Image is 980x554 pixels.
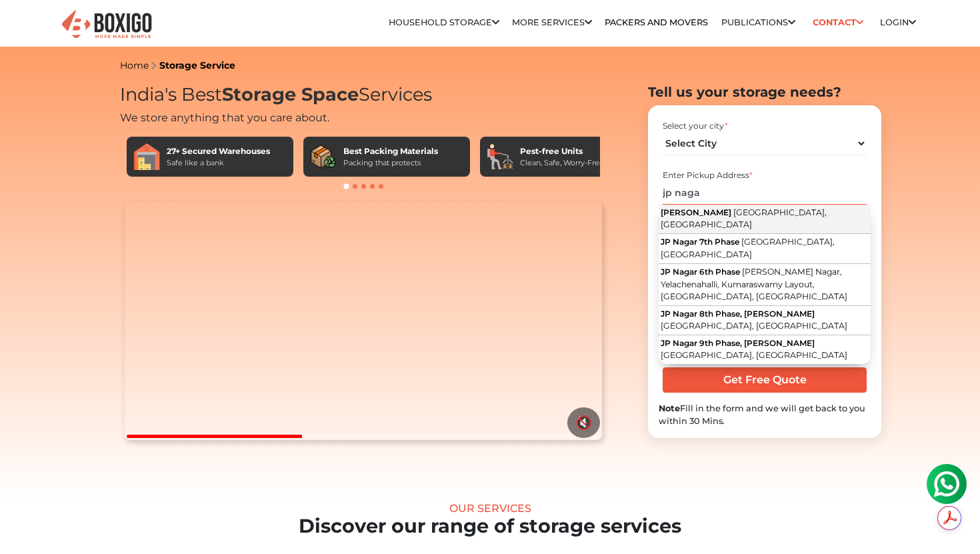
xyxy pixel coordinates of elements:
[663,120,866,132] div: Select your city
[487,143,513,170] img: Pest-free Units
[167,157,270,169] div: Safe like a bank
[133,143,160,170] img: 27+ Secured Warehouses
[659,306,871,335] button: JP Nagar 8th Phase, [PERSON_NAME] [GEOGRAPHIC_DATA], [GEOGRAPHIC_DATA]
[659,402,871,427] div: Fill in the form and we will get back to you within 30 Mins.
[661,267,847,301] span: [PERSON_NAME] Nagar, Yelachenahalli, Kumaraswamy Layout, [GEOGRAPHIC_DATA], [GEOGRAPHIC_DATA]
[661,207,731,217] span: [PERSON_NAME]
[125,201,601,440] video: Your browser does not support the video tag.
[120,111,329,124] span: We store anything that you care about.
[39,502,941,515] div: Our Services
[659,205,871,235] button: [PERSON_NAME] [GEOGRAPHIC_DATA], [GEOGRAPHIC_DATA]
[343,145,438,157] div: Best Packing Materials
[222,83,359,105] span: Storage Space
[880,17,916,27] a: Login
[663,169,866,181] div: Enter Pickup Address
[659,234,871,264] button: JP Nagar 7th Phase [GEOGRAPHIC_DATA], [GEOGRAPHIC_DATA]
[659,335,871,364] button: JP Nagar 9th Phase, [PERSON_NAME] [GEOGRAPHIC_DATA], [GEOGRAPHIC_DATA]
[60,9,153,41] img: Boxigo
[520,157,604,169] div: Clean, Safe, Worry-Free
[663,181,866,205] input: Select Building or Nearest Landmark
[661,309,815,319] span: JP Nagar 8th Phase, [PERSON_NAME]
[661,237,739,247] span: JP Nagar 7th Phase
[661,207,827,230] span: [GEOGRAPHIC_DATA], [GEOGRAPHIC_DATA]
[659,264,871,306] button: JP Nagar 6th Phase [PERSON_NAME] Nagar, Yelachenahalli, Kumaraswamy Layout, [GEOGRAPHIC_DATA], [G...
[663,367,866,393] input: Get Free Quote
[659,403,680,413] b: Note
[661,350,847,360] span: [GEOGRAPHIC_DATA], [GEOGRAPHIC_DATA]
[310,143,337,170] img: Best Packing Materials
[661,237,835,259] span: [GEOGRAPHIC_DATA], [GEOGRAPHIC_DATA]
[13,13,40,40] img: whatsapp-icon.svg
[167,145,270,157] div: 27+ Secured Warehouses
[567,407,600,438] button: 🔇
[605,17,708,27] a: Packers and Movers
[159,59,235,71] a: Storage Service
[808,12,867,33] a: Contact
[343,157,438,169] div: Packing that protects
[120,84,607,106] h1: India's Best Services
[512,17,592,27] a: More services
[661,321,847,331] span: [GEOGRAPHIC_DATA], [GEOGRAPHIC_DATA]
[520,145,604,157] div: Pest-free Units
[39,515,941,538] h2: Discover our range of storage services
[721,17,795,27] a: Publications
[661,338,815,348] span: JP Nagar 9th Phase, [PERSON_NAME]
[120,59,149,71] a: Home
[661,267,740,277] span: JP Nagar 6th Phase
[389,17,499,27] a: Household Storage
[648,84,881,100] h2: Tell us your storage needs?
